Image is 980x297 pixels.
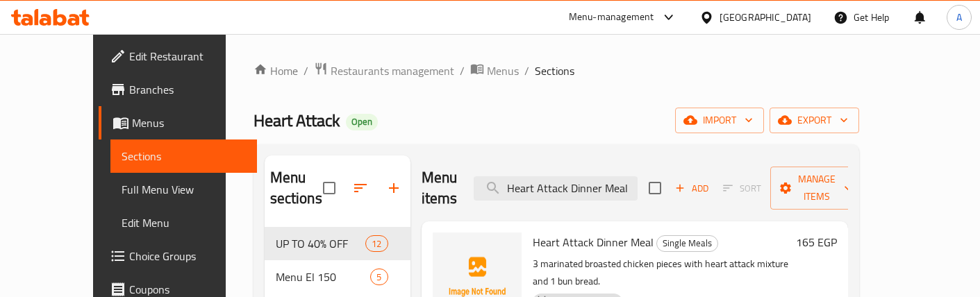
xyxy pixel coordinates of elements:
span: Menu El 150 [276,269,371,285]
button: Add [670,178,714,199]
a: Edit Restaurant [99,40,257,73]
div: Open [346,114,378,130]
span: Edit Menu [122,214,246,231]
span: Open [346,116,378,128]
a: Edit Menu [110,206,257,239]
div: Menu El 1505 [265,260,410,294]
button: import [675,108,764,133]
div: Menu-management [569,9,654,26]
div: Single Meals [656,235,718,252]
span: Sections [122,148,246,164]
button: Manage items [770,167,863,210]
button: export [770,108,859,133]
span: A [956,10,962,25]
div: items [370,269,388,285]
span: Edit Restaurant [129,48,246,65]
span: Sections [535,62,574,79]
span: export [781,112,848,129]
span: Restaurants management [331,62,454,79]
div: UP TO 40% OFF12 [265,227,410,260]
h2: Menu items [422,167,458,209]
span: Select all sections [315,173,344,203]
a: Sections [110,139,257,173]
span: import [686,112,753,129]
p: 3 marinated broasted chicken pieces with heart attack mixture and 1 bun bread. [533,255,790,290]
span: Menus [487,62,519,79]
span: Full Menu View [122,181,246,198]
a: Branches [99,73,257,106]
h6: 165 EGP [796,232,837,252]
nav: breadcrumb [254,62,859,80]
a: Full Menu View [110,173,257,206]
span: Sort sections [344,171,377,205]
li: / [304,62,308,79]
span: UP TO 40% OFF [276,235,366,252]
span: Branches [129,81,246,98]
span: Heart Attack Dinner Meal [533,232,654,253]
span: Heart Attack [254,105,340,136]
div: [GEOGRAPHIC_DATA] [720,10,811,25]
div: items [365,235,388,252]
a: Choice Groups [99,239,257,273]
span: Choice Groups [129,248,246,264]
span: Manage items [781,171,852,205]
span: 5 [371,271,387,284]
button: Add section [377,171,410,205]
span: Add [673,180,711,196]
li: / [460,62,465,79]
a: Home [254,62,298,79]
li: / [524,62,529,79]
span: 12 [366,237,387,251]
span: Select section [640,173,670,203]
span: Single Meals [657,235,717,251]
input: search [474,176,638,201]
a: Menus [470,62,519,80]
a: Menus [99,106,257,139]
span: Menus [132,114,246,131]
a: Restaurants management [314,62,454,80]
h2: Menu sections [270,167,323,209]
